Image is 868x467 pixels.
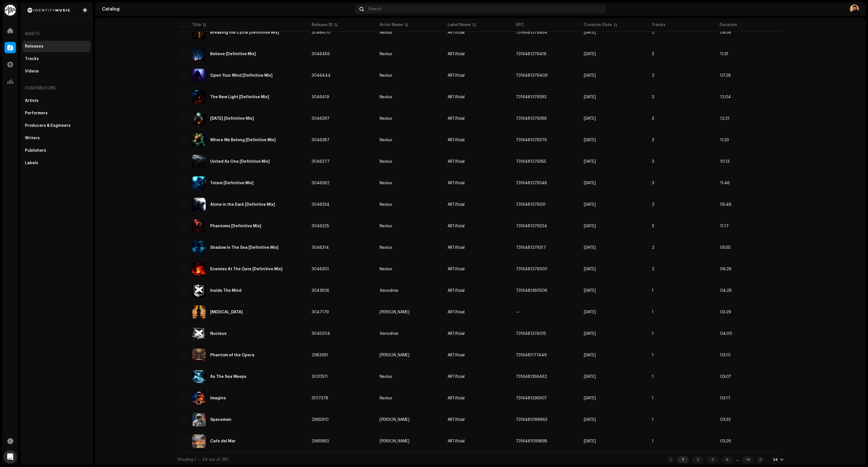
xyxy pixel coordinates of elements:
[380,246,392,250] div: Neolux
[707,456,718,463] div: 3
[380,289,398,293] div: Xenodrive
[584,439,596,443] span: Aug 1, 2025
[584,95,596,99] span: Oct 7, 2025
[192,133,206,147] img: a31d1082-39ff-4e1e-968c-e9ed18c14044
[448,353,465,357] span: ARTificial
[380,332,398,336] div: Xenodrive
[210,138,276,142] div: Where We Belong [Definitive Mix]
[516,31,547,35] span: 7316481379454
[312,375,328,379] span: 3020511
[652,418,654,422] span: 1
[380,117,392,121] div: Neolux
[652,396,654,400] span: 1
[742,456,754,463] div: 16
[584,74,596,78] span: Oct 7, 2025
[516,289,547,293] span: 7316481360506
[192,241,206,254] img: 3a0a7f49-f667-4111-8241-27f7c7dcf541
[210,95,269,99] div: The New Light [Definitive Mix]
[25,161,38,165] div: Labels
[720,332,732,336] span: 04:00
[25,111,48,115] div: Performers
[380,52,439,56] span: Neolux
[652,95,654,99] span: 3
[25,98,39,103] div: Artists
[720,203,731,207] span: 05:46
[192,112,206,125] img: 9c3b7bdd-78d0-44ac-a7db-09300817835d
[210,353,254,357] div: Phantom of the Opera
[177,458,228,462] span: Showing 1 — 24 out of 381
[312,22,333,28] div: Release ID
[210,52,256,56] div: Believe [Definitive Mix]
[720,246,731,250] span: 05:55
[380,439,409,443] div: [PERSON_NAME]
[192,22,201,28] div: Title
[192,348,206,362] img: ba680485-4e66-489e-98e1-e332471694ef
[368,7,381,11] span: Search
[516,246,546,250] span: 7316481379317
[192,434,206,448] img: f1b1fdde-c980-437d-a0bb-cc672ee911fb
[584,117,596,121] span: Oct 7, 2025
[25,7,73,14] img: 2d8271db-5505-4223-b535-acbbe3973654
[25,136,40,140] div: Writers
[312,353,328,357] span: 2983391
[516,332,546,336] span: 7316481374015
[23,27,91,41] re-a-nav-header: Assets
[380,181,392,185] div: Neolux
[210,310,243,314] div: Amen
[380,246,439,250] span: Neolux
[380,418,409,422] div: [PERSON_NAME]
[516,52,546,56] span: 7316481379416
[448,31,465,35] span: ARTificial
[448,310,465,314] span: ARTificial
[380,224,392,228] div: Neolux
[516,160,546,164] span: 7316481379355
[720,396,730,400] span: 03:17
[448,396,465,400] span: ARTificial
[584,396,596,400] span: Sep 26, 2025
[448,95,465,99] span: ARTificial
[312,138,329,142] span: 3046387
[448,267,465,271] span: ARTificial
[720,95,731,99] span: 12:04
[25,148,46,153] div: Publishers
[192,47,206,61] img: 4931e5c9-dcf6-4a11-acb6-e4e26e4f240e
[312,396,328,400] span: 3017378
[312,31,330,35] span: 3046470
[652,310,654,314] span: 1
[448,375,465,379] span: ARTificial
[210,246,278,250] div: Shadow In The Sea [Definitive Mix]
[312,267,329,271] span: 3046301
[380,418,439,422] span: Iascinski
[210,396,226,400] div: Imagine
[720,267,731,271] span: 06:26
[380,353,439,357] span: Iascinski
[25,123,71,128] div: Producers & Engineers
[380,332,439,336] span: Xenodrive
[584,224,596,228] span: Oct 7, 2025
[3,450,17,464] div: Open Intercom Messenger
[652,353,654,357] span: 1
[448,224,465,228] span: ARTificial
[584,138,596,142] span: Oct 7, 2025
[192,262,206,276] img: 830b4573-b6c5-4955-bfaa-c16b9c0b417d
[652,160,654,164] span: 3
[210,439,236,443] div: Cafe del Mar
[448,203,465,207] span: ARTificial
[516,353,547,357] span: 7316481177449
[380,138,392,142] div: Neolux
[380,138,439,142] span: Neolux
[448,439,465,443] span: ARTificial
[210,74,273,78] div: Open Your Mind [Definitive Mix]
[516,74,548,78] span: 7316481379409
[380,267,439,271] span: Neolux
[380,310,439,314] span: Iascinski
[448,332,465,336] span: ARTificial
[584,353,596,357] span: Aug 20, 2025
[448,52,465,56] span: ARTificial
[720,31,731,35] span: 06:38
[584,22,612,28] div: Creation Date
[850,5,859,14] img: 83617363-842d-440f-aa1a-782b50a81e77
[192,391,206,405] img: aa095903-edb8-4416-bb80-92c5f832e8b1
[380,160,439,164] span: Neolux
[312,246,329,250] span: 3046314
